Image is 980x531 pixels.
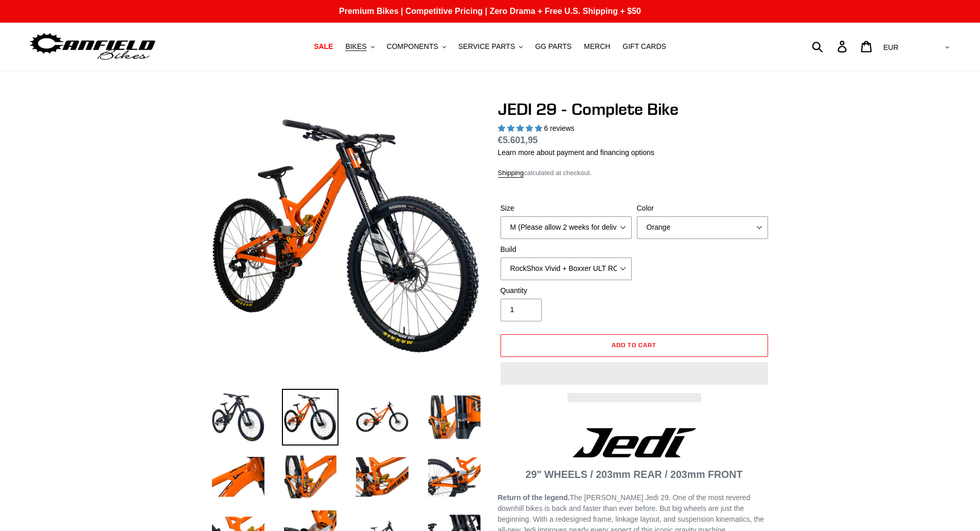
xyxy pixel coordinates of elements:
label: Size [501,203,632,214]
a: SALE [309,40,338,54]
span: MERCH [584,42,610,51]
span: SALE [314,42,333,51]
img: Load image into Gallery viewer, JEDI 29 - Complete Bike [354,449,411,505]
button: SERVICE PARTS [453,40,528,54]
a: Learn more about payment and financing options [498,148,654,157]
img: Canfield Bikes [28,30,157,63]
span: SERVICE PARTS [458,42,515,51]
span: Add to cart [612,341,656,349]
button: BIKES [340,40,379,54]
span: €5.601,95 [498,135,538,145]
button: COMPONENTS [382,40,451,54]
img: Load image into Gallery viewer, JEDI 29 - Complete Bike [210,449,266,505]
img: Jedi Logo [573,428,696,457]
img: JEDI 29 - Complete Bike [212,101,480,370]
span: 6 reviews [544,124,574,132]
a: GIFT CARDS [617,40,671,54]
label: Build [501,244,632,255]
button: Add to cart [501,334,768,357]
img: Load image into Gallery viewer, JEDI 29 - Complete Bike [426,389,483,446]
h1: JEDI 29 - Complete Bike [498,99,771,119]
strong: Return of the legend. [498,493,570,502]
img: Load image into Gallery viewer, JEDI 29 - Complete Bike [210,389,266,446]
label: Quantity [501,285,632,296]
label: Color [637,203,768,214]
span: 5.00 stars [498,124,544,132]
img: Load image into Gallery viewer, JEDI 29 - Complete Bike [354,389,411,446]
span: GIFT CARDS [622,42,666,51]
span: BIKES [345,42,366,51]
img: Load image into Gallery viewer, JEDI 29 - Complete Bike [282,389,338,446]
a: GG PARTS [530,40,577,54]
div: calculated at checkout. [498,168,771,178]
strong: 29" WHEELS / 203mm REAR / 203mm FRONT [526,469,743,480]
span: COMPONENTS [387,42,438,51]
span: GG PARTS [535,42,572,51]
input: Search [817,35,844,58]
img: Load image into Gallery viewer, JEDI 29 - Complete Bike [426,449,483,505]
a: MERCH [579,40,615,54]
a: Shipping [498,169,524,178]
img: Load image into Gallery viewer, JEDI 29 - Complete Bike [282,449,338,505]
